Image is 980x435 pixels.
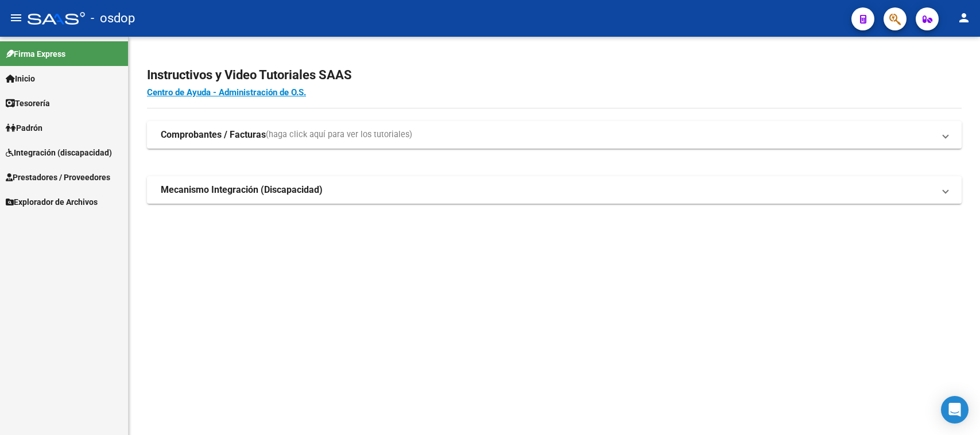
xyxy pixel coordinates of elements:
[9,11,23,25] mat-icon: menu
[147,87,306,98] a: Centro de Ayuda - Administración de O.S.
[91,6,135,31] span: - osdop
[6,72,35,85] span: Inicio
[147,121,962,149] mat-expansion-panel-header: Comprobantes / Facturas(haga click aquí para ver los tutoriales)
[6,171,110,184] span: Prestadores / Proveedores
[6,146,112,159] span: Integración (discapacidad)
[147,64,962,86] h2: Instructivos y Video Tutoriales SAAS
[266,129,412,141] span: (haga click aquí para ver los tutoriales)
[161,129,266,141] strong: Comprobantes / Facturas
[957,11,971,25] mat-icon: person
[6,97,50,110] span: Tesorería
[6,196,98,208] span: Explorador de Archivos
[6,48,65,60] span: Firma Express
[941,396,969,424] div: Open Intercom Messenger
[6,122,42,134] span: Padrón
[147,176,962,204] mat-expansion-panel-header: Mecanismo Integración (Discapacidad)
[161,184,323,196] strong: Mecanismo Integración (Discapacidad)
